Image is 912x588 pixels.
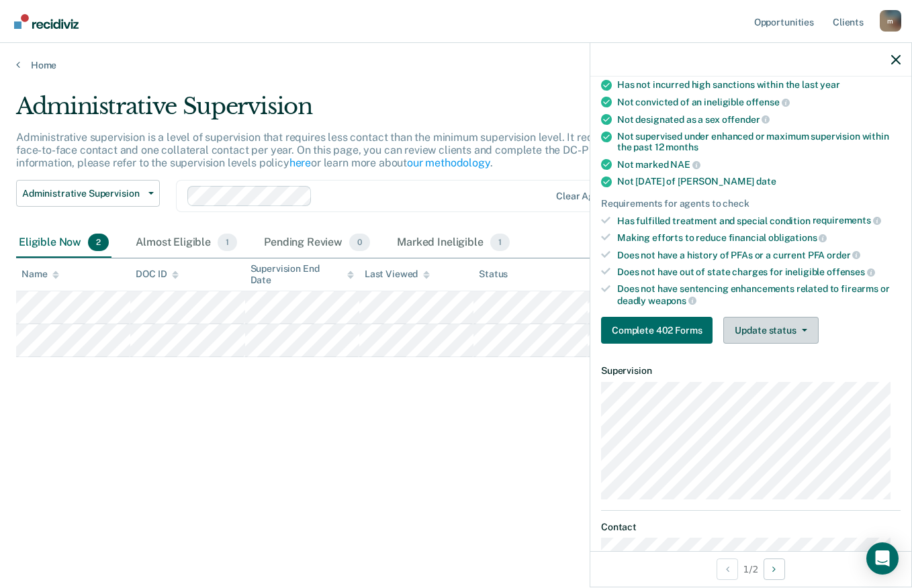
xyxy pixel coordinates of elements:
[880,10,901,32] button: Profile dropdown button
[880,10,901,32] div: m
[723,317,818,344] button: Update status
[22,188,143,199] span: Administrative Supervision
[617,96,901,108] div: Not convicted of an ineligible
[670,159,700,170] span: NAE
[617,266,901,278] div: Does not have out of state charges for ineligible
[601,317,713,344] button: Complete 402 Forms
[556,191,613,202] div: Clear agents
[601,317,718,344] a: Navigate to form link
[768,232,827,243] span: obligations
[21,268,59,280] div: Name
[261,228,373,258] div: Pending Review
[617,249,901,261] div: Does not have a history of PFAs or a current PFA order
[617,113,901,126] div: Not designated as a sex
[756,176,776,187] span: date
[666,142,698,152] span: months
[133,228,240,258] div: Almost Eligible
[617,283,901,306] div: Does not have sentencing enhancements related to firearms or deadly
[250,263,354,286] div: Supervision End Date
[764,558,785,580] button: Next Opportunity
[490,234,510,251] span: 1
[16,93,700,131] div: Administrative Supervision
[601,522,901,533] dt: Contact
[407,156,490,169] a: our methodology
[16,59,896,71] a: Home
[601,198,901,209] div: Requirements for agents to check
[136,268,179,280] div: DOC ID
[394,228,512,258] div: Marked Ineligible
[820,79,839,90] span: year
[617,131,901,154] div: Not supervised under enhanced or maximum supervision within the past 12
[88,234,109,251] span: 2
[617,232,901,244] div: Making efforts to reduce financial
[648,295,696,306] span: weapons
[617,176,901,187] div: Not [DATE] of [PERSON_NAME]
[813,215,881,226] span: requirements
[590,551,911,587] div: 1 / 2
[16,228,111,258] div: Eligible Now
[349,234,370,251] span: 0
[479,268,508,280] div: Status
[827,266,875,277] span: offenses
[617,79,901,91] div: Has not incurred high sanctions within the last
[218,234,237,251] span: 1
[617,215,901,227] div: Has fulfilled treatment and special condition
[722,114,770,125] span: offender
[365,268,430,280] div: Last Viewed
[717,558,738,580] button: Previous Opportunity
[866,542,899,575] div: Open Intercom Messenger
[289,156,311,169] a: here
[601,365,901,377] dt: Supervision
[746,97,790,107] span: offense
[617,158,901,170] div: Not marked
[14,14,79,29] img: Recidiviz
[16,131,685,169] p: Administrative supervision is a level of supervision that requires less contact than the minimum ...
